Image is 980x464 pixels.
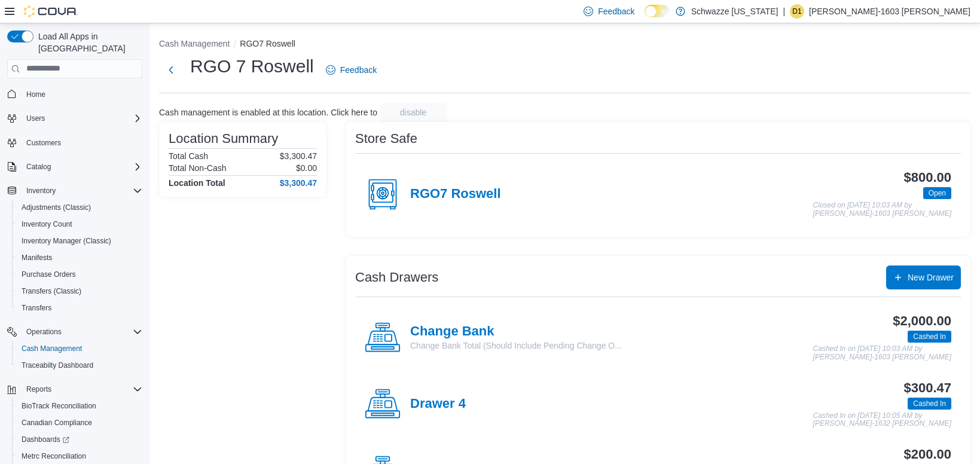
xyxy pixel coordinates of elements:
[809,4,970,19] p: [PERSON_NAME]-1603 [PERSON_NAME]
[296,163,317,173] p: $0.00
[17,416,97,430] a: Canadian Compliance
[17,301,142,315] span: Transfers
[22,219,72,229] span: Inventory Count
[22,451,86,461] span: Metrc Reconciliation
[22,203,91,212] span: Adjustments (Classic)
[169,151,208,161] h6: Total Cash
[26,384,51,394] span: Reports
[17,284,142,298] span: Transfers (Classic)
[190,54,314,78] h1: RGO 7 Roswell
[22,160,56,174] button: Catalog
[26,138,61,148] span: Customers
[159,38,970,52] nav: An example of EuiBreadcrumbs
[12,233,147,249] button: Inventory Manager (Classic)
[22,344,82,353] span: Cash Management
[886,265,961,289] button: New Drawer
[12,357,147,374] button: Traceabilty Dashboard
[321,58,381,82] a: Feedback
[169,178,225,188] h4: Location Total
[12,283,147,300] button: Transfers (Classic)
[22,111,142,126] span: Users
[12,216,147,233] button: Inventory Count
[380,103,447,122] button: disable
[26,114,45,123] span: Users
[159,39,230,48] button: Cash Management
[2,381,147,398] button: Reports
[12,414,147,431] button: Canadian Compliance
[410,187,501,202] h4: RGO7 Roswell
[17,399,142,413] span: BioTrack Reconciliation
[17,399,101,413] a: BioTrack Reconciliation
[22,135,142,150] span: Customers
[22,361,93,370] span: Traceabilty Dashboard
[17,234,142,248] span: Inventory Manager (Classic)
[813,202,951,218] p: Closed on [DATE] 10:03 AM by [PERSON_NAME]-1603 [PERSON_NAME]
[12,199,147,216] button: Adjustments (Classic)
[12,340,147,357] button: Cash Management
[904,170,951,185] h3: $800.00
[355,270,438,285] h3: Cash Drawers
[22,382,56,396] button: Reports
[17,301,56,315] a: Transfers
[790,4,804,19] div: David-1603 Rice
[813,412,951,428] p: Cashed In on [DATE] 10:05 AM by [PERSON_NAME]-1632 [PERSON_NAME]
[598,5,634,17] span: Feedback
[17,358,142,373] span: Traceabilty Dashboard
[22,184,60,198] button: Inventory
[22,435,69,444] span: Dashboards
[280,151,317,161] p: $3,300.47
[22,184,142,198] span: Inventory
[12,249,147,266] button: Manifests
[913,398,946,409] span: Cashed In
[17,200,142,215] span: Adjustments (Classic)
[280,178,317,188] h4: $3,300.47
[17,449,91,463] a: Metrc Reconciliation
[792,4,801,19] span: D1
[22,160,142,174] span: Catalog
[17,200,96,215] a: Adjustments (Classic)
[691,4,778,19] p: Schwazze [US_STATE]
[645,17,645,18] span: Dark Mode
[908,331,951,343] span: Cashed In
[26,162,51,172] span: Catalog
[17,234,116,248] a: Inventory Manager (Classic)
[410,340,622,352] p: Change Bank Total (Should Include Pending Change O...
[2,134,147,151] button: Customers
[22,418,92,428] span: Canadian Compliance
[22,325,66,339] button: Operations
[17,449,142,463] span: Metrc Reconciliation
[645,5,670,17] input: Dark Mode
[908,398,951,410] span: Cashed In
[17,358,98,373] a: Traceabilty Dashboard
[159,108,377,117] p: Cash management is enabled at this location. Click here to
[33,30,142,54] span: Load All Apps in [GEOGRAPHIC_DATA]
[410,324,622,340] h4: Change Bank
[17,267,142,282] span: Purchase Orders
[17,416,142,430] span: Canadian Compliance
[24,5,78,17] img: Cova
[410,396,466,412] h4: Drawer 4
[813,345,951,361] p: Cashed In on [DATE] 10:03 AM by [PERSON_NAME]-1603 [PERSON_NAME]
[22,382,142,396] span: Reports
[26,90,45,99] span: Home
[12,398,147,414] button: BioTrack Reconciliation
[22,236,111,246] span: Inventory Manager (Classic)
[913,331,946,342] span: Cashed In
[159,58,183,82] button: Next
[2,86,147,103] button: Home
[2,323,147,340] button: Operations
[904,381,951,395] h3: $300.47
[26,186,56,196] span: Inventory
[17,267,81,282] a: Purchase Orders
[22,401,96,411] span: BioTrack Reconciliation
[923,187,951,199] span: Open
[22,303,51,313] span: Transfers
[17,251,57,265] a: Manifests
[17,341,142,356] span: Cash Management
[904,447,951,462] h3: $200.00
[17,251,142,265] span: Manifests
[22,286,81,296] span: Transfers (Classic)
[893,314,951,328] h3: $2,000.00
[12,431,147,448] a: Dashboards
[26,327,62,337] span: Operations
